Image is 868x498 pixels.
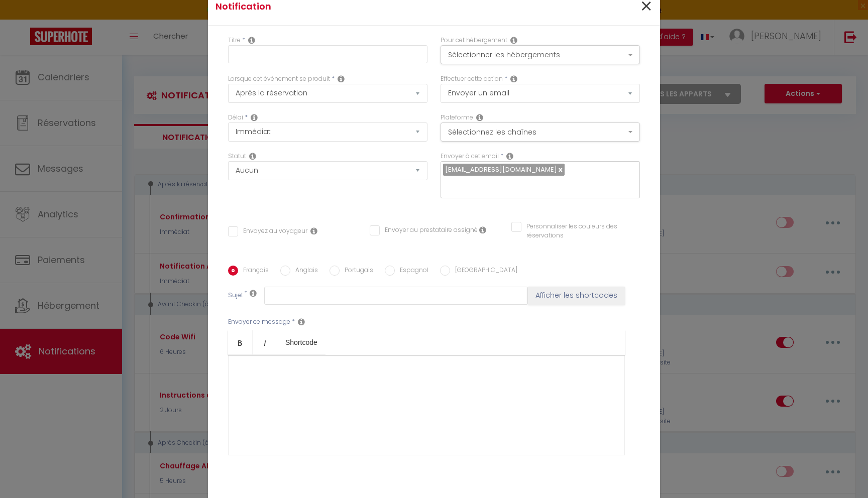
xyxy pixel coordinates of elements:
[510,75,517,83] i: Action Type
[228,152,246,161] label: Statut
[298,318,305,326] i: Message
[251,113,258,121] i: Action Time
[528,287,625,305] button: Afficher les shortcodes
[228,291,243,301] label: Sujet
[228,113,243,122] label: Délai
[445,165,557,174] span: [EMAIL_ADDRESS][DOMAIN_NAME]
[290,266,318,277] label: Anglais
[238,266,269,277] label: Français
[250,289,257,297] i: Subject
[441,152,499,161] label: Envoyer à cet email
[825,453,860,490] iframe: Chat
[228,74,330,84] label: Lorsque cet événement se produit
[479,226,486,234] i: Envoyer au prestataire si il est assigné
[506,152,513,160] i: Recipient
[450,266,517,277] label: [GEOGRAPHIC_DATA]
[338,75,345,83] i: Event Occur
[441,122,640,142] button: Sélectionnez les chaînes
[228,317,290,327] label: Envoyer ce message
[441,113,473,122] label: Plateforme
[248,36,255,44] i: Title
[441,36,507,45] label: Pour cet hébergement
[277,330,325,354] a: Shortcode
[476,113,483,121] i: Action Channel
[253,330,277,354] a: Italic
[228,36,241,45] label: Titre
[249,152,256,160] i: Booking status
[8,4,38,34] button: Ouvrir le widget de chat LiveChat
[441,45,640,64] button: Sélectionner les hébergements
[441,74,503,84] label: Effectuer cette action
[340,266,373,277] label: Portugais
[310,227,317,235] i: Envoyer au voyageur
[395,266,428,277] label: Espagnol
[228,330,253,354] a: Bold
[510,36,517,44] i: This Rental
